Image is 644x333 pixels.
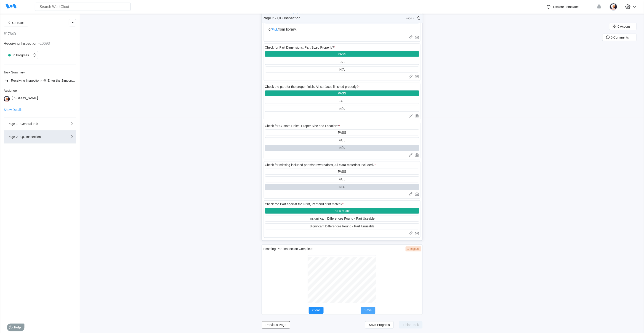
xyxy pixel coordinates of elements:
img: user-4.png [610,3,617,11]
span: Previous Page [266,323,286,327]
a: Receiving Inspection - @ Enter the Simcona Part Number (CAD# etc.) [4,78,76,83]
button: Clear [309,307,324,314]
img: user-4.png [4,96,10,102]
span: Finish Task [403,323,419,327]
input: Search WorkClout [35,3,131,11]
div: Assignee [4,89,76,92]
div: Page 2 [403,17,414,20]
button: Previous Page [262,321,290,329]
button: Save [361,307,375,314]
div: or from library. [269,27,416,31]
span: Clear [312,309,320,312]
span: Save Progress [369,323,390,327]
div: N/A [339,68,345,71]
button: Show Details [4,108,22,111]
div: Page 2 - QC Inspection [8,135,53,138]
div: N/A [339,107,345,111]
div: Incoming Part Inspection Complete [263,247,313,251]
div: Page 1 - General Info [8,122,53,125]
div: Check for Custom Holes, Proper Size and Location? [265,124,340,128]
button: 0 Comments [602,34,637,41]
div: PASS [338,170,346,174]
span: Receiving Inspection - [4,42,40,45]
div: N/A [339,146,345,150]
div: FAIL [339,99,346,103]
span: Go Back [12,21,24,24]
div: Check for Part Dimensions, Part Sized Properly? [265,46,335,49]
span: Receiving Inspection - @ Enter the Simcona Part Number (CAD# etc.) [11,79,110,82]
a: Explore Templates [546,4,594,10]
div: In Progress [6,52,29,58]
div: Significant Differences Found - Part Unusable [310,225,375,228]
div: PASS [338,52,346,56]
button: Page 1 - General Info [4,117,76,130]
div: Check the part for the proper finish, All surfaces finished properly? [265,85,360,88]
div: Check for missing included parts/hardware/docs, All extra materials included? [265,163,376,167]
div: Parts Match [334,209,351,213]
div: PASS [338,131,346,134]
div: PASS [338,91,346,95]
button: Page 2 - QC Inspection [4,130,76,143]
div: FAIL [339,60,346,64]
button: Save Progress [365,321,394,329]
button: Finish Task [399,321,423,329]
div: [PERSON_NAME] [12,96,38,102]
div: Task Summary [4,70,76,74]
mark: L0693 [40,42,50,45]
div: #17640 [4,32,16,36]
span: 0 Comments [611,36,629,39]
button: 0 Actions [609,23,637,30]
div: Insignificant Differences Found - Part Useable [309,217,375,221]
div: FAIL [339,178,346,181]
div: Page 2 - QC Inspection [263,16,301,20]
span: 0 Actions [618,25,631,28]
span: Save [365,309,372,312]
div: 1 Triggers [406,247,421,252]
div: N/A [339,185,345,189]
button: Go Back [4,19,28,26]
div: Explore Templates [553,5,580,9]
div: Check the Part against the Print, Part and print match? [265,203,344,206]
div: FAIL [339,138,346,142]
span: Pick [272,28,278,31]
